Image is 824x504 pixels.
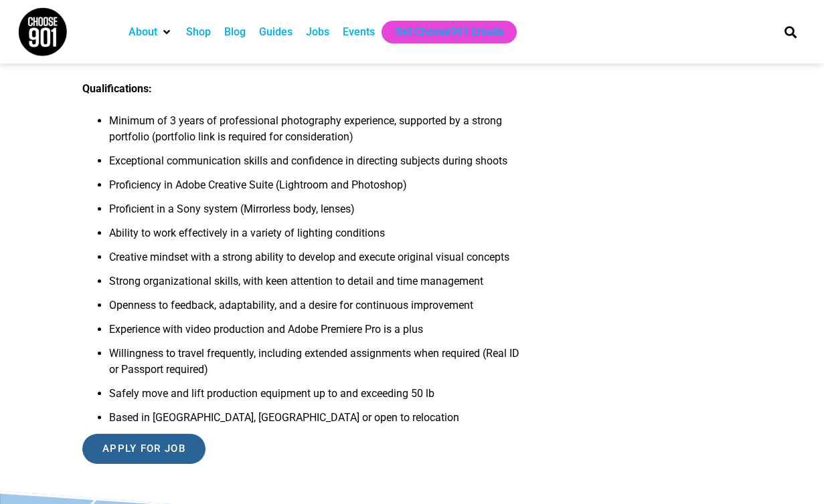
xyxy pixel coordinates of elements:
div: About [122,21,179,43]
li: Proficient in a Sony system (Mirrorless body, lenses) [109,201,527,225]
li: Proficiency in Adobe Creative Suite (Lightroom and Photoshop) [109,177,527,201]
a: Guides [259,24,293,40]
li: Ability to work effectively in a variety of lighting conditions [109,225,527,249]
li: Safely move and lift production equipment up to and exceeding 50 lb [109,386,527,410]
a: Shop [186,24,211,40]
a: Blog [224,24,246,40]
a: About [129,24,157,40]
li: Strong organizational skills, with keen attention to detail and time management [109,273,527,297]
li: Minimum of 3 years of professional photography experience, supported by a strong portfolio (portf... [109,113,527,153]
li: Creative mindset with a strong ability to develop and execute original visual concepts [109,249,527,273]
li: Experience with video production and Adobe Premiere Pro is a plus [109,322,527,346]
li: Based in [GEOGRAPHIC_DATA], [GEOGRAPHIC_DATA] or open to relocation [109,410,527,434]
li: Openness to feedback, adaptability, and a desire for continuous improvement [109,297,527,322]
strong: Qualifications: [82,82,152,95]
div: Search [779,21,801,43]
input: Apply for job [82,434,205,464]
a: Events [343,24,375,40]
li: Exceptional communication skills and confidence in directing subjects during shoots [109,153,527,177]
nav: Main nav [122,21,762,43]
li: Willingness to travel frequently, including extended assignments when required (Real ID or Passpo... [109,346,527,386]
a: Jobs [306,24,329,40]
a: Get Choose901 Emails [395,24,503,40]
